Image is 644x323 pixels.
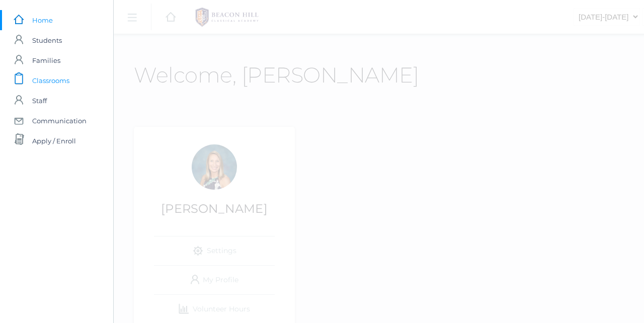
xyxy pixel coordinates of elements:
span: Classrooms [32,70,69,91]
span: Families [32,50,60,70]
span: Students [32,30,62,50]
span: Staff [32,91,47,111]
span: Home [32,10,53,30]
span: Communication [32,111,87,131]
span: Apply / Enroll [32,131,76,151]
